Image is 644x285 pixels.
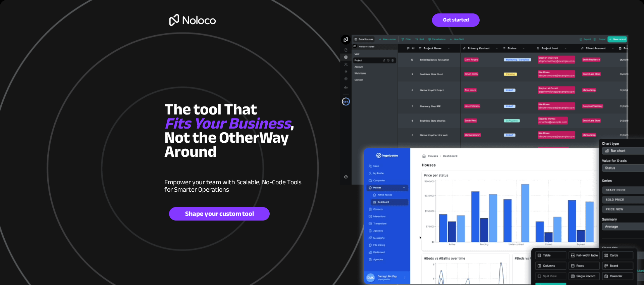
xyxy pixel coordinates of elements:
span: The tool That [164,94,260,125]
em: Your Business [193,108,290,139]
span: Shape your custom tool [169,210,269,218]
span: Way Around [164,123,289,167]
span: Get started [432,17,479,23]
a: Get started [432,13,480,27]
span: ther [229,123,259,153]
span: Empower your team with Scala [164,176,251,188]
span: ble, No-Code Tools for Smarter Operations [164,176,302,196]
a: Shape your custom tool [169,207,270,221]
span: , Not the O [164,108,294,153]
em: Fits [164,108,191,139]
